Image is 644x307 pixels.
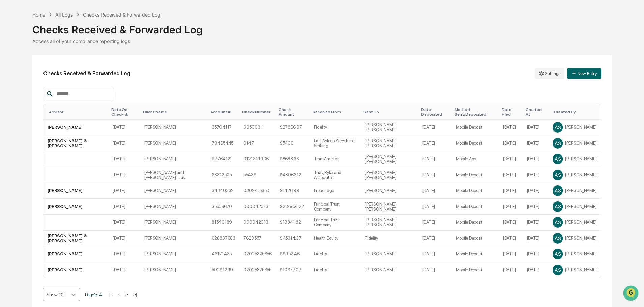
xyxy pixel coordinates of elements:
[109,246,140,262] td: [DATE]
[49,110,106,114] div: Toggle SortBy
[452,262,499,278] td: Mobile Deposit
[452,183,499,199] td: Mobile Deposit
[418,167,452,183] td: [DATE]
[276,183,310,199] td: $1426.99
[418,262,452,278] td: [DATE]
[140,262,208,278] td: [PERSON_NAME]
[109,199,140,215] td: [DATE]
[310,151,361,167] td: TransAmerica
[143,110,205,114] div: Toggle SortBy
[208,231,239,246] td: 628837683
[208,120,239,135] td: 35704117
[499,199,523,215] td: [DATE]
[276,262,310,278] td: $10677.07
[555,156,561,162] span: AS
[18,31,111,38] input: Clear
[23,52,111,58] div: Start new chat
[452,246,499,262] td: Mobile Deposit
[208,215,239,231] td: 81540189
[555,219,561,225] span: AS
[418,246,452,262] td: [DATE]
[555,140,561,146] span: AS
[13,98,42,104] span: Data Lookup
[499,215,523,231] td: [DATE]
[208,199,239,215] td: 35556670
[23,58,85,64] div: We're available if you need us!
[502,107,520,117] div: Toggle SortBy
[276,167,310,183] td: $48966.12
[276,151,310,167] td: $8683.38
[499,167,523,183] td: [DATE]
[239,262,276,278] td: 02025825655
[523,135,549,151] td: [DATE]
[109,120,140,135] td: [DATE]
[499,183,523,199] td: [DATE]
[310,231,361,246] td: Health Equity
[67,114,82,119] span: Pylon
[555,251,561,257] span: AS
[49,86,54,91] div: 🗄️
[523,199,549,215] td: [DATE]
[239,167,276,183] td: 55439
[109,151,140,167] td: [DATE]
[43,183,109,199] td: [PERSON_NAME]
[46,82,86,94] a: 🗄️Attestations
[140,246,208,262] td: [PERSON_NAME]
[276,231,310,246] td: $45314.37
[4,95,45,107] a: 🔎Data Lookup
[109,215,140,231] td: [DATE]
[116,291,123,297] button: <
[125,112,128,117] span: ▲
[535,68,564,79] button: Settings
[109,183,140,199] td: [DATE]
[452,199,499,215] td: Mobile Deposit
[239,231,276,246] td: 7629557
[418,135,452,151] td: [DATE]
[111,107,137,117] div: Toggle SortBy
[239,120,276,135] td: 00590311
[313,110,358,114] div: Toggle SortBy
[421,107,449,117] div: Toggle SortBy
[85,292,102,297] span: Page 1 of 4
[361,183,418,199] td: [PERSON_NAME]
[239,246,276,262] td: 02025825656
[555,172,561,178] span: AS
[418,215,452,231] td: [DATE]
[452,215,499,231] td: Mobile Deposit
[239,215,276,231] td: 000042013
[140,135,208,151] td: [PERSON_NAME]
[567,68,601,79] button: New Entry
[43,246,109,262] td: [PERSON_NAME]
[452,167,499,183] td: Mobile Deposit
[361,231,418,246] td: Fidelity
[553,217,596,227] div: [PERSON_NAME]
[115,54,123,62] button: Start new chat
[361,135,418,151] td: [PERSON_NAME] [PERSON_NAME]
[361,167,418,183] td: [PERSON_NAME] [PERSON_NAME]
[452,120,499,135] td: Mobile Deposit
[361,246,418,262] td: [PERSON_NAME]
[208,262,239,278] td: 59291299
[499,262,523,278] td: [DATE]
[32,12,45,18] div: Home
[555,188,561,193] span: AS
[310,215,361,231] td: Principal Trust Company
[418,151,452,167] td: [DATE]
[553,170,596,180] div: [PERSON_NAME]
[622,285,641,303] iframe: Open customer support
[208,151,239,167] td: 97764121
[208,135,239,151] td: 79465445
[523,215,549,231] td: [DATE]
[361,199,418,215] td: [PERSON_NAME] [PERSON_NAME]
[109,262,140,278] td: [DATE]
[4,82,46,94] a: 🖐️Preclearance
[310,199,361,215] td: Principal Trust Company
[43,262,109,278] td: [PERSON_NAME]
[140,231,208,246] td: [PERSON_NAME]
[109,167,140,183] td: [DATE]
[310,120,361,135] td: Fidelity
[7,98,12,104] div: 🔎
[55,12,73,18] div: All Logs
[499,231,523,246] td: [DATE]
